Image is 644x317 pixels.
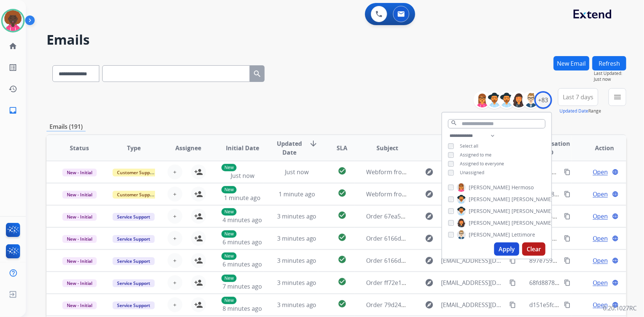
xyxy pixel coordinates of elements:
span: + [173,234,176,243]
button: + [168,187,182,201]
mat-icon: content_copy [564,257,571,264]
p: New [221,297,237,304]
span: Unassigned [460,169,484,176]
span: Just now [285,168,309,176]
span: 3 minutes ago [277,256,317,265]
span: New - Initial [62,169,97,176]
button: Refresh [592,56,626,70]
span: d151e5fc-e4b5-44ca-8e86-a449867975fb [529,301,640,309]
mat-icon: language [612,169,619,175]
span: Order 6166d167-cb3e-41d2-a9b7-f47690c6bbf9 [366,256,497,265]
span: New - Initial [62,213,97,221]
span: Service Support [113,257,155,265]
span: SLA [337,144,347,152]
span: New - Initial [62,302,97,309]
span: 1 minute ago [279,190,315,198]
span: + [173,278,176,287]
img: avatar [3,10,23,31]
span: Webform from [EMAIL_ADDRESS][DOMAIN_NAME] on [DATE] [366,190,534,198]
span: Service Support [113,235,155,243]
span: Hermoso [512,184,534,191]
p: New [221,164,237,171]
th: Action [572,135,626,161]
mat-icon: explore [425,212,434,221]
mat-icon: language [612,213,619,220]
mat-icon: home [8,42,17,51]
span: [PERSON_NAME] [469,219,510,227]
p: New [221,275,237,282]
span: [PERSON_NAME] [469,184,510,191]
mat-icon: language [612,279,619,286]
span: 3 minutes ago [277,279,317,287]
span: New - Initial [62,257,97,265]
p: Emails (191) [47,122,86,131]
span: New - Initial [62,191,97,199]
span: + [173,168,176,176]
span: Webform from [EMAIL_ADDRESS][DOMAIN_NAME] on [DATE] [366,168,534,176]
span: Order 6166d167-cb3e-41d2-a9b7-f47690c6bbf9 [366,234,497,242]
span: Service Support [113,279,155,287]
button: New Email [554,56,589,70]
span: [PERSON_NAME] [469,207,510,215]
mat-icon: explore [425,300,434,309]
span: Lettimore [512,231,535,238]
span: 6 minutes ago [223,260,262,268]
mat-icon: explore [425,168,434,176]
p: 0.20.1027RC [603,304,637,313]
mat-icon: person_add [194,212,203,221]
mat-icon: language [612,235,619,242]
span: Open [593,168,608,176]
span: [PERSON_NAME] [512,207,553,215]
mat-icon: language [612,191,619,197]
button: Last 7 days [558,88,598,106]
span: Just now [231,172,254,180]
mat-icon: search [451,120,457,126]
mat-icon: content_copy [564,191,571,197]
button: + [168,275,182,290]
p: New [221,208,237,216]
span: [PERSON_NAME] [512,196,553,203]
button: Updated Date [559,108,588,114]
button: + [168,165,182,179]
span: + [173,300,176,309]
span: + [173,190,176,199]
mat-icon: content_copy [564,279,571,286]
button: Apply [494,242,519,256]
span: Range [559,108,601,114]
mat-icon: check_circle [338,255,347,264]
mat-icon: person_add [194,234,203,243]
mat-icon: explore [425,190,434,199]
span: New - Initial [62,279,97,287]
span: Service Support [113,213,155,221]
mat-icon: content_copy [509,302,516,308]
mat-icon: check_circle [338,211,347,220]
mat-icon: person_add [194,300,203,309]
button: Clear [522,242,545,256]
button: + [168,209,182,224]
span: 1 minute ago [224,194,261,202]
span: Service Support [113,302,155,309]
span: [EMAIL_ADDRESS][DOMAIN_NAME] [441,278,506,287]
span: 7 minutes ago [223,282,262,290]
span: Customer Support [113,191,161,199]
p: New [221,230,237,238]
mat-icon: content_copy [564,169,571,175]
span: Type [127,144,141,152]
p: New [221,252,237,260]
mat-icon: check_circle [338,277,347,286]
span: Initial Date [226,144,259,152]
div: +83 [534,91,552,109]
span: Order ff72e1ad-df45-41e3-9aeb-587212332801 [366,279,495,287]
mat-icon: check_circle [338,233,347,242]
mat-icon: language [612,302,619,308]
span: Open [593,278,608,287]
span: Assignee [175,144,201,152]
span: Order 79d24838-9437-4ec7-a215-bd6e36167a00 [366,301,499,309]
span: 8 minutes ago [223,304,262,313]
mat-icon: person_add [194,190,203,199]
span: + [173,256,176,265]
span: New - Initial [62,235,97,243]
button: + [168,231,182,246]
mat-icon: arrow_downward [309,139,318,148]
mat-icon: explore [425,256,434,265]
